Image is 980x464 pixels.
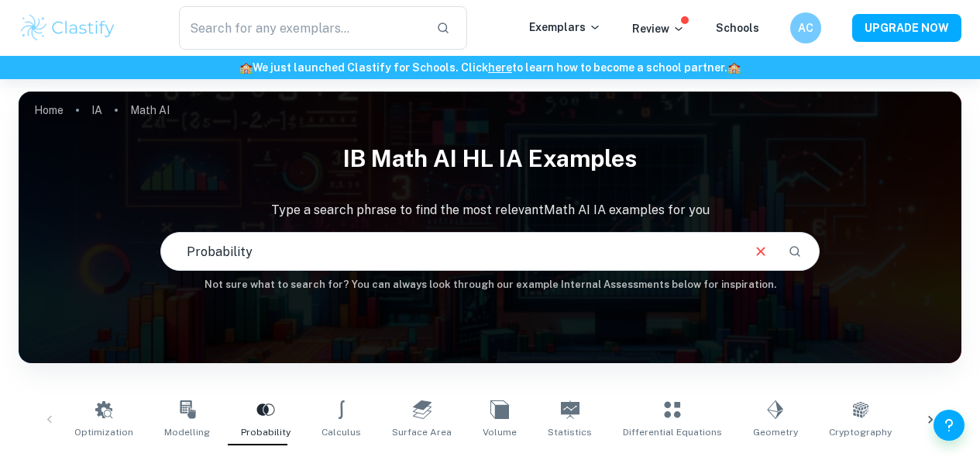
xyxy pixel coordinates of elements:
[488,61,512,74] a: here
[392,425,452,439] span: Surface Area
[19,12,117,43] img: Clastify logo
[632,20,685,37] p: Review
[179,6,424,50] input: Search for any exemplars...
[934,410,965,441] button: Help and Feedback
[161,230,741,273] input: E.g. voronoi diagrams, IBD candidates spread, music...
[3,59,977,76] h6: We just launched Clastify for Schools. Click to learn how to become a school partner.
[797,19,815,36] h6: AC
[322,425,361,439] span: Calculus
[790,12,821,43] button: AC
[19,135,961,182] h1: IB Math AI HL IA examples
[852,14,961,42] button: UPGRADE NOW
[716,22,759,34] a: Schools
[548,425,592,439] span: Statistics
[782,238,808,265] button: Search
[74,425,133,439] span: Optimization
[529,19,601,36] p: Exemplars
[623,425,722,439] span: Differential Equations
[34,99,64,121] a: Home
[753,425,798,439] span: Geometry
[241,425,291,439] span: Probability
[239,61,253,74] span: 🏫
[727,61,741,74] span: 🏫
[19,277,961,293] h6: Not sure what to search for? You can always look through our example Internal Assessments below f...
[19,201,961,220] p: Type a search phrase to find the most relevant Math AI IA examples for you
[91,99,102,121] a: IA
[130,102,170,119] p: Math AI
[746,237,775,266] button: Clear
[164,425,210,439] span: Modelling
[483,425,517,439] span: Volume
[829,425,892,439] span: Cryptography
